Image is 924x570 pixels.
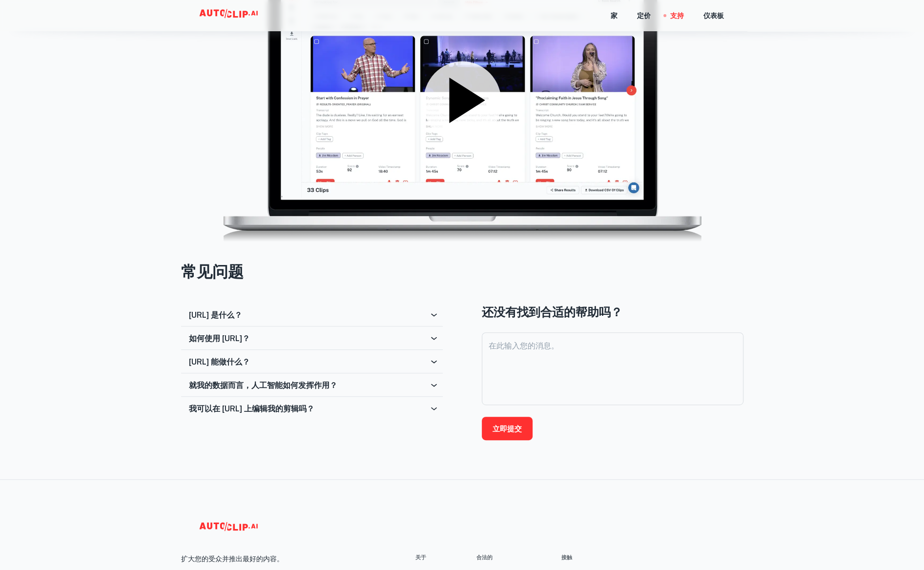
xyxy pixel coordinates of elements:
[493,425,522,433] font: 立即提交
[189,357,250,366] font: [URL] 能做什么？
[189,334,250,343] font: 如何使用 [URL]？
[637,12,651,20] font: 定价
[476,554,493,560] font: 合法的
[181,303,443,326] div: [URL] 是什么？
[189,310,242,320] font: [URL] 是什么？
[181,263,244,281] font: 常见问题
[189,381,337,390] font: 就我的数据而言，人工智能如何发挥作用？
[181,373,443,397] div: 就我的数据而言，人工智能如何发挥作用？
[181,326,443,350] div: 如何使用 [URL]？
[181,350,443,373] div: [URL] 能做什么？
[703,12,724,20] font: 仪表板
[670,12,684,20] font: 支持
[482,305,622,319] font: 还没有找到合适的帮助吗？
[561,554,572,560] font: 接触
[415,554,426,560] font: 关于
[181,555,284,563] font: 扩大您的受众并推出最好的内容。
[482,417,533,440] button: 立即提交
[189,404,314,413] font: 我可以在 [URL] 上编辑我的剪辑吗？
[611,12,617,20] font: 家
[181,397,443,420] div: 我可以在 [URL] 上编辑我的剪辑吗？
